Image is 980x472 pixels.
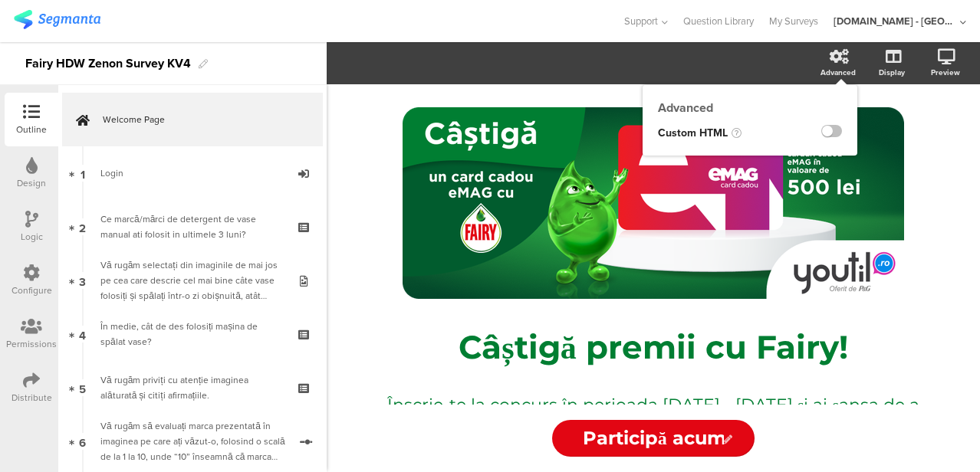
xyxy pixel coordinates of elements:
[79,218,86,235] span: 2
[62,93,323,146] a: Welcome Page
[931,67,960,78] div: Preview
[834,14,956,28] div: [DOMAIN_NAME] - [GEOGRAPHIC_DATA]
[624,14,658,28] span: Support
[21,230,43,244] div: Logic
[79,433,86,450] span: 6
[821,67,856,78] div: Advanced
[103,112,299,127] span: Welcome Page
[658,125,728,141] span: Custom HTML
[17,176,46,190] div: Design
[100,211,284,242] div: Ce marcă/mărci de detergent de vase manual ati folosit in ultimele 3 luni?
[62,146,323,200] a: 1 Login
[79,272,86,289] span: 3
[79,326,86,343] span: 4
[643,99,857,116] div: Advanced
[6,337,57,351] div: Permissions
[62,361,323,415] a: 5 Vă rugăm priviți cu atenție imaginea alăturată și citiți afirmațiile.
[81,165,85,182] span: 1
[100,418,288,464] div: Vă rugăm să evaluați marca prezentată în imaginea pe care ați văzut-o, folosind o scală de la 1 l...
[385,392,922,468] p: Înscrie-te la concurs în perioada [DATE] - [DATE] și ai șansa de a câștiga unul dintre cele
[12,284,52,297] div: Configure
[100,319,284,349] div: În medie, cât de des folosiți mașina de spălat vase?
[62,307,323,361] a: 4 În medie, cât de des folosiți mașina de spălat vase?
[62,254,323,307] a: 3 Vă rugăm selectați din imaginile de mai jos pe cea care descrie cel mai bine câte vase folosiți...
[62,415,323,468] a: 6 Vă rugăm să evaluați marca prezentată în imaginea pe care ați văzut-o, folosind o scală de la 1...
[12,391,52,405] div: Distribute
[879,67,905,78] div: Display
[100,372,284,403] div: Vă rugăm priviți cu atenție imaginea alăturată și citiți afirmațiile.
[25,51,191,76] div: Fairy HDW Zenon Survey KV4
[100,257,284,303] div: Vă rugăm selectați din imaginile de mai jos pe cea care descrie cel mai bine câte vase folosiți ș...
[14,10,100,29] img: segmanta logo
[552,420,755,457] input: Start
[100,166,284,181] div: Login
[16,123,47,136] div: Outline
[79,379,86,396] span: 5
[370,327,937,367] p: Câștigă premii cu Fairy!
[62,200,323,254] a: 2 Ce marcă/mărci de detergent de vase manual ati folosit in ultimele 3 luni?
